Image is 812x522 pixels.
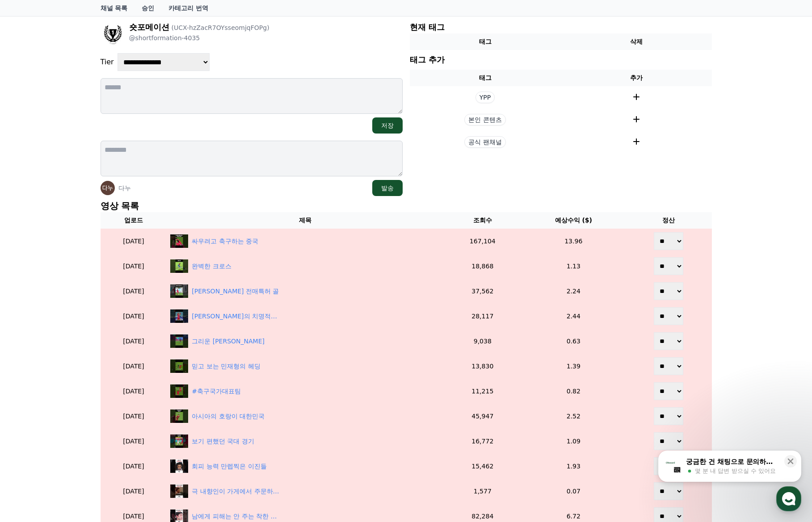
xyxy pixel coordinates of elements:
td: [DATE] [101,429,167,454]
div: 남에게 피해는 안 주는 착한 강도들 [192,512,281,521]
a: 그리운 황소 황희찬 그리운 [PERSON_NAME] [170,334,440,348]
p: @shortformation-4035 [129,33,269,42]
td: 9,038 [444,329,522,354]
img: 그리운 황소 황희찬 [170,334,188,348]
td: [DATE] [101,229,167,254]
a: 완벽한 크로스 완벽한 크로스 [170,259,440,273]
th: 예상수익 ($) [522,212,626,229]
img: 다누 [101,181,115,195]
td: 2.52 [522,404,626,429]
a: 설정 [115,283,172,305]
a: 홈 [3,283,59,305]
img: 보기 편했던 국대 경기 [170,434,188,448]
a: 김민재의 치명적인 실수 [PERSON_NAME]의 치명적인 실수 [170,309,440,323]
div: 싸우려고 축구하는 중국 [192,237,258,246]
div: 극 내향인이 가게에서 주문하는 방법 [192,487,281,496]
td: [DATE] [101,304,167,329]
div: #축구국가대표팀 [192,387,241,396]
span: 대화 [82,297,93,304]
td: 11,215 [444,379,522,404]
th: 정산 [626,212,712,229]
span: YPP [475,92,495,103]
p: Tier [101,57,114,67]
td: 28,117 [444,304,522,329]
td: 1.39 [522,354,626,379]
td: [DATE] [101,354,167,379]
button: 저장 [372,117,403,134]
div: 손흥민 전매특허 골 [192,287,279,296]
span: 설정 [138,296,149,304]
img: 싸우려고 축구하는 중국 [170,234,188,248]
div: 그리운 황소 황희찬 [192,337,265,346]
p: 영상 목록 [101,200,712,212]
td: 1,577 [444,479,522,504]
td: [DATE] [101,254,167,279]
th: 업로드 [101,212,167,229]
div: 회피 능력 만렙찍은 이진들 [192,462,266,471]
button: 발송 [372,180,403,196]
a: 손흥민 전매특허 골 [PERSON_NAME] 전매특허 골 [170,284,440,298]
td: [DATE] [101,379,167,404]
img: 완벽한 크로스 [170,259,188,273]
p: 다누 [118,184,131,192]
th: 추가 [561,70,712,86]
img: 극 내향인이 가게에서 주문하는 방법 [170,484,188,498]
a: 대화 [59,283,115,305]
td: 0.07 [522,479,626,504]
img: 믿고 보는 민재형의 헤딩 [170,359,188,373]
td: 2.24 [522,279,626,304]
td: 0.82 [522,379,626,404]
th: 조회수 [444,212,522,229]
img: 회피 능력 만렙찍은 이진들 [170,459,188,473]
td: [DATE] [101,454,167,479]
td: 2.44 [522,304,626,329]
td: 37,562 [444,279,522,304]
th: 삭제 [561,33,712,50]
th: 제목 [167,212,444,229]
div: 믿고 보는 민재형의 헤딩 [192,362,260,371]
a: #축구국가대표팀 #축구국가대표팀 [170,384,440,398]
div: 완벽한 크로스 [192,262,231,271]
td: 1.09 [522,429,626,454]
span: 본인 콘텐츠 [464,114,505,125]
td: [DATE] [101,404,167,429]
td: 0.63 [522,329,626,354]
th: 태그 [410,33,561,50]
a: 회피 능력 만렙찍은 이진들 회피 능력 만렙찍은 이진들 [170,459,440,473]
p: 태그 추가 [410,54,445,66]
a: 보기 편했던 국대 경기 보기 편했던 국대 경기 [170,434,440,448]
a: 싸우려고 축구하는 중국 싸우려고 축구하는 중국 [170,234,440,248]
span: 공식 팬채널 [464,136,505,148]
td: 167,104 [444,229,522,254]
td: 16,772 [444,429,522,454]
td: 13,830 [444,354,522,379]
a: 믿고 보는 민재형의 헤딩 믿고 보는 민재형의 헤딩 [170,359,440,373]
td: [DATE] [101,329,167,354]
img: 손흥민 전매특허 골 [170,284,188,298]
img: 숏포메이션 [101,21,126,46]
td: 13.96 [522,229,626,254]
div: 아시아의 호랑이 대한민국 [192,412,265,421]
td: 15,462 [444,454,522,479]
td: 1.93 [522,454,626,479]
td: 18,868 [444,254,522,279]
span: 홈 [28,296,34,304]
div: 보기 편했던 국대 경기 [192,437,254,446]
span: 숏포메이션 [129,22,169,32]
p: 현재 태그 [410,21,712,33]
td: [DATE] [101,479,167,504]
td: [DATE] [101,279,167,304]
a: 아시아의 호랑이 대한민국 아시아의 호랑이 대한민국 [170,409,440,423]
img: #축구국가대표팀 [170,384,188,398]
span: (UCX-hzZacR7OYsseomjqFOPg) [172,24,269,31]
div: 김민재의 치명적인 실수 [192,312,281,321]
img: 아시아의 호랑이 대한민국 [170,409,188,423]
td: 1.13 [522,254,626,279]
th: 태그 [410,70,561,86]
img: 김민재의 치명적인 실수 [170,309,188,323]
a: 극 내향인이 가게에서 주문하는 방법 극 내향인이 가게에서 주문하는 방법 [170,484,440,498]
td: 45,947 [444,404,522,429]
